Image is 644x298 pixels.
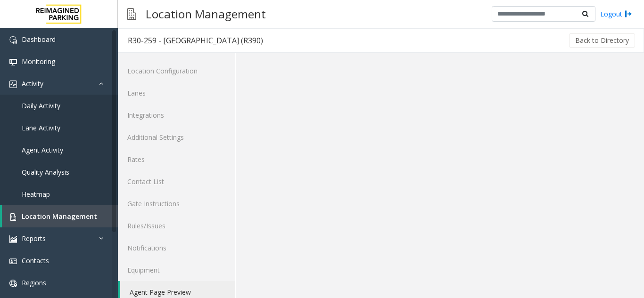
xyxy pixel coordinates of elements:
img: 'icon' [9,81,17,88]
span: Lane Activity [22,123,60,132]
a: Additional Settings [118,126,235,148]
a: Notifications [118,237,235,259]
span: Location Management [22,212,97,221]
span: Dashboard [22,35,56,44]
a: Contact List [118,170,235,193]
span: Quality Analysis [22,168,69,177]
a: Integrations [118,104,235,126]
a: Rules/Issues [118,215,235,237]
a: Logout [600,9,632,19]
a: Rates [118,148,235,170]
button: Back to Directory [569,33,635,48]
img: 'icon' [9,235,17,243]
img: 'icon' [9,258,17,265]
span: Daily Activity [22,101,60,110]
a: Equipment [118,259,235,281]
span: Monitoring [22,57,55,66]
span: Agent Activity [22,145,63,154]
img: logout [625,9,632,19]
a: Location Management [2,205,118,227]
a: Gate Instructions [118,193,235,215]
img: pageIcon [127,2,136,25]
span: Contacts [22,256,49,265]
img: 'icon' [9,58,17,66]
img: 'icon' [9,36,17,44]
span: Regions [22,278,46,287]
a: Lanes [118,82,235,104]
span: Reports [22,234,46,243]
img: 'icon' [9,280,17,287]
a: Location Configuration [118,60,235,82]
span: Activity [22,79,43,88]
div: R30-259 - [GEOGRAPHIC_DATA] (R390) [128,34,263,47]
img: 'icon' [9,213,17,221]
span: Heatmap [22,190,50,199]
h3: Location Management [141,2,271,25]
